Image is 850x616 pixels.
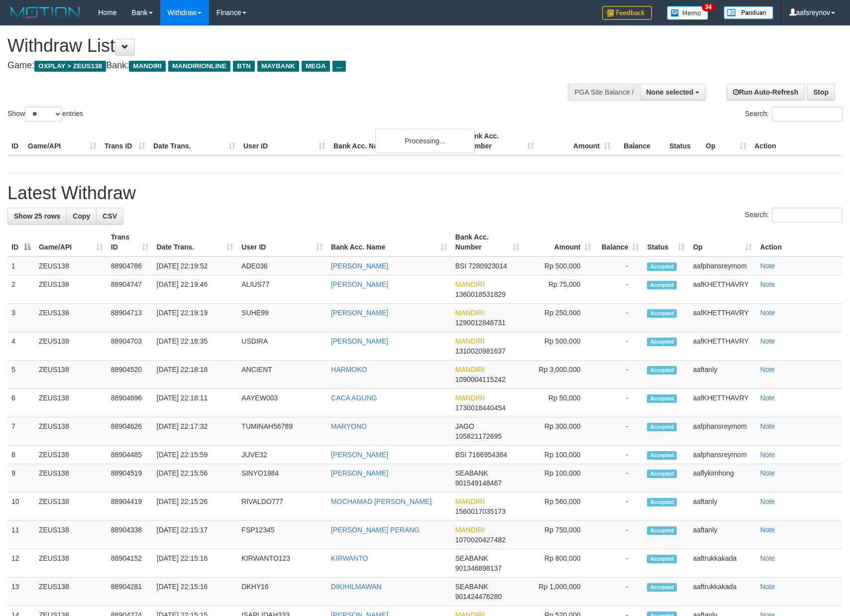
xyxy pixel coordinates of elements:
[35,578,107,606] td: ZEUS138
[524,228,596,256] th: Amount: activate to sort column ascending
[647,394,677,403] span: Accepted
[35,417,107,446] td: ZEUS138
[640,84,706,101] button: None selected
[451,228,524,256] th: Bank Acc. Number: activate to sort column ascending
[7,5,83,20] img: MOTION_logo.png
[689,464,756,493] td: aaflykimhong
[153,417,238,446] td: [DATE] 22:17:32
[647,338,677,346] span: Accepted
[760,366,775,373] a: Note
[595,256,643,275] td: -
[760,262,775,270] a: Note
[595,228,643,256] th: Balance: activate to sort column ascending
[538,127,615,155] th: Amount
[455,583,488,591] span: SEABANK
[689,332,756,361] td: aafKHETTHAVRY
[237,417,327,446] td: TUMINAH56789
[455,347,506,355] span: Copy 1310020981637 to clipboard
[103,212,117,220] span: CSV
[237,275,327,304] td: ALIUS77
[724,6,773,19] img: panduan.png
[524,578,596,606] td: Rp 1,000,000
[35,256,107,275] td: ZEUS138
[455,262,467,270] span: BSI
[455,554,488,562] span: SEABANK
[153,256,238,275] td: [DATE] 22:19:52
[595,521,643,549] td: -
[35,521,107,549] td: ZEUS138
[455,451,467,459] span: BSI
[524,493,596,521] td: Rp 560,000
[760,469,775,477] a: Note
[524,361,596,389] td: Rp 3,000,000
[237,332,327,361] td: USDIRA
[7,332,35,361] td: 4
[7,417,35,446] td: 7
[7,304,35,332] td: 3
[595,417,643,446] td: -
[455,432,502,440] span: Copy 105821172695 to clipboard
[331,394,377,402] a: CACA AGUNG
[168,61,230,72] span: MANDIRIONLINE
[455,422,474,430] span: JAGO
[689,549,756,578] td: aaftrukkakada
[153,578,238,606] td: [DATE] 22:15:16
[689,361,756,389] td: aaftanly
[107,417,153,446] td: 88904626
[455,507,506,515] span: Copy 1560017035173 to clipboard
[702,127,750,155] th: Op
[149,127,239,155] th: Date Trans.
[772,208,843,223] input: Search:
[524,417,596,446] td: Rp 300,000
[66,208,97,225] a: Copy
[153,332,238,361] td: [DATE] 22:18:35
[107,549,153,578] td: 88904152
[107,578,153,606] td: 88904281
[331,469,388,477] a: [PERSON_NAME]
[237,521,327,549] td: FSP12345
[7,275,35,304] td: 2
[153,493,238,521] td: [DATE] 22:15:26
[331,583,382,591] a: DIKIHILMAWAN
[24,127,101,155] th: Game/API
[647,470,677,478] span: Accepted
[153,304,238,332] td: [DATE] 22:19:19
[760,422,775,430] a: Note
[602,6,652,20] img: Feedback.jpg
[689,228,756,256] th: Op: activate to sort column ascending
[689,417,756,446] td: aafphansreymom
[647,309,677,318] span: Accepted
[647,262,677,271] span: Accepted
[237,228,327,256] th: User ID: activate to sort column ascending
[455,469,488,477] span: SEABANK
[107,361,153,389] td: 88904520
[35,361,107,389] td: ZEUS138
[375,128,475,153] div: Processing...
[643,228,689,256] th: Status: activate to sort column ascending
[647,555,677,563] span: Accepted
[96,208,123,225] a: CSV
[647,423,677,431] span: Accepted
[107,446,153,464] td: 88904485
[455,290,506,298] span: Copy 1360018531829 to clipboard
[107,464,153,493] td: 88904519
[524,332,596,361] td: Rp 500,000
[760,554,775,562] a: Note
[461,127,538,155] th: Bank Acc. Number
[107,389,153,417] td: 88904696
[689,578,756,606] td: aaftrukkakada
[756,228,843,256] th: Action
[237,304,327,332] td: SUHE99
[237,256,327,275] td: ADE036
[237,361,327,389] td: ANCIENT
[615,127,665,155] th: Balance
[34,61,106,72] span: OXPLAY > ZEUS138
[7,208,67,225] a: Show 25 rows
[25,107,62,122] select: Showentries
[35,389,107,417] td: ZEUS138
[107,493,153,521] td: 88904419
[7,127,24,155] th: ID
[237,493,327,521] td: RIVALDO777
[7,389,35,417] td: 6
[107,521,153,549] td: 88904338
